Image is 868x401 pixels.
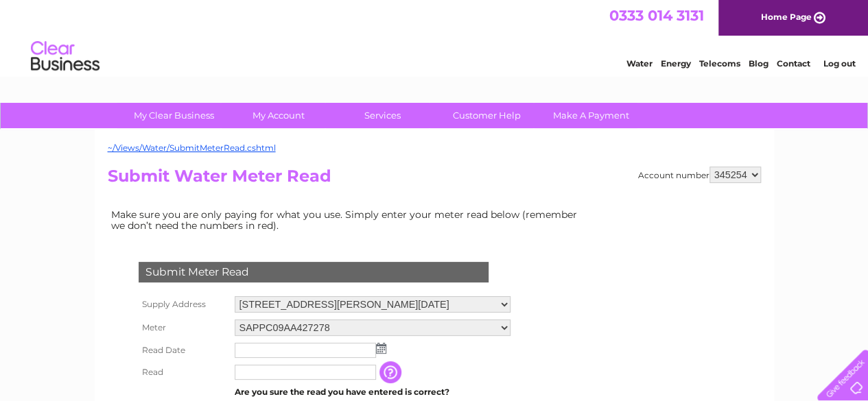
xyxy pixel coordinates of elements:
[638,167,761,183] div: Account number
[108,167,761,193] h2: Submit Water Meter Read
[699,58,740,69] a: Telecoms
[376,343,386,354] img: ...
[326,103,439,128] a: Services
[139,262,489,282] div: Submit Meter Read
[108,143,276,153] a: ~/Views/Water/SubmitMeterRead.cshtml
[135,361,231,383] th: Read
[823,58,855,69] a: Log out
[135,339,231,361] th: Read Date
[30,36,100,77] img: logo.png
[231,383,514,401] td: Are you sure the read you have entered is correct?
[609,7,704,24] a: 0333 014 3131
[535,103,648,128] a: Make A Payment
[379,361,404,383] input: Information
[430,103,543,128] a: Customer Help
[110,8,759,66] div: Clear Business is a trading name of Verastar Limited (registered in [GEOGRAPHIC_DATA] No. 3667643...
[626,58,653,69] a: Water
[135,293,231,316] th: Supply Address
[222,103,335,128] a: My Account
[777,58,810,69] a: Contact
[135,316,231,339] th: Meter
[749,58,769,69] a: Blog
[661,58,691,69] a: Energy
[117,103,231,128] a: My Clear Business
[108,206,588,234] td: Make sure you are only paying for what you use. Simply enter your meter read below (remember we d...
